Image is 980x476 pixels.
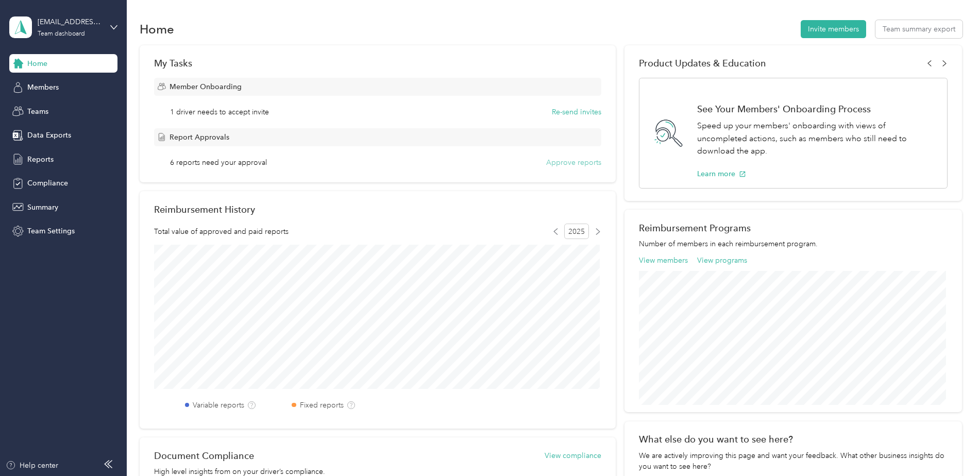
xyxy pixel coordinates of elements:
div: We are actively improving this page and want your feedback. What other business insights do you w... [639,450,948,472]
button: Invite members [801,20,866,38]
h1: Home [140,24,174,35]
button: Approve reports [546,157,601,168]
span: Compliance [27,178,68,189]
p: Speed up your members' onboarding with views of uncompleted actions, such as members who still ne... [697,120,936,158]
span: 6 reports need your approval [170,157,267,168]
button: Help center [6,460,58,471]
span: 1 driver needs to accept invite [170,107,269,117]
span: Product Updates & Education [639,58,766,69]
iframe: Everlance-gr Chat Button Frame [922,418,980,476]
span: Summary [27,202,58,213]
button: View compliance [545,450,601,461]
div: [EMAIL_ADDRESS][PERSON_NAME][DOMAIN_NAME] [38,16,102,27]
label: Fixed reports [300,400,344,411]
span: Member Onboarding [170,81,242,92]
span: Total value of approved and paid reports [154,226,289,237]
span: Team Settings [27,226,75,236]
button: Learn more [697,168,746,179]
button: View members [639,255,688,266]
div: Team dashboard [38,31,85,37]
span: Data Exports [27,130,71,141]
span: Teams [27,106,48,117]
span: 2025 [564,224,589,239]
span: Reports [27,154,54,165]
span: Members [27,82,59,93]
button: Re-send invites [552,107,601,117]
h2: Document Compliance [154,450,254,461]
div: What else do you want to see here? [639,434,948,445]
div: My Tasks [154,58,601,69]
h1: See Your Members' Onboarding Process [697,104,936,114]
span: Report Approvals [170,132,229,143]
span: Home [27,58,47,69]
p: Number of members in each reimbursement program. [639,239,948,249]
label: Variable reports [193,400,244,411]
button: View programs [697,255,747,266]
button: Team summary export [875,20,962,38]
h2: Reimbursement Programs [639,223,948,233]
h2: Reimbursement History [154,204,255,215]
